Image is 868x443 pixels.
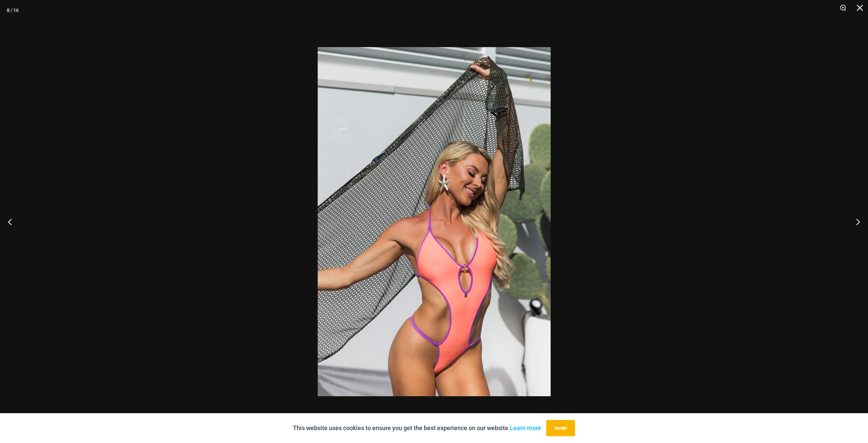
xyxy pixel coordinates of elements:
[293,423,541,433] p: This website uses cookies to ensure you get the best experience on our website.
[318,47,551,396] img: Wild Card Neon Bliss 819 One Piece St Martin 5996 Sarong 09
[510,424,541,431] a: Learn more
[7,5,19,15] div: 8 / 16
[843,205,868,239] button: Next
[546,420,575,436] button: Accept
